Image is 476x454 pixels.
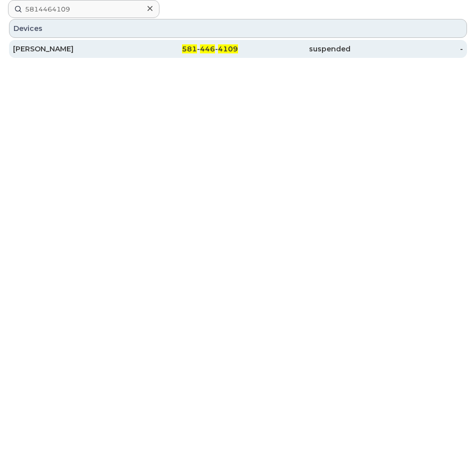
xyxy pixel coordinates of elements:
[218,44,238,53] span: 4109
[9,40,467,58] a: [PERSON_NAME]581-446-4109suspended-
[125,44,238,54] div: - -
[238,44,350,54] div: suspended
[200,44,215,53] span: 446
[182,44,197,53] span: 581
[13,44,125,54] div: [PERSON_NAME]
[350,44,463,54] div: -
